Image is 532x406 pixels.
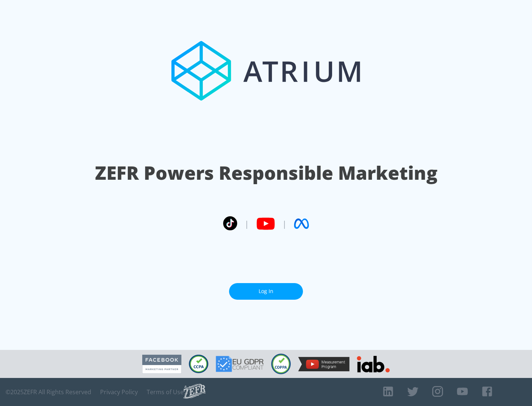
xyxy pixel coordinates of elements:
h1: ZEFR Powers Responsible Marketing [95,160,437,186]
span: | [245,218,249,229]
img: CCPA Compliant [189,355,208,373]
span: | [282,218,287,229]
img: Facebook Marketing Partner [142,355,181,374]
a: Terms of Use [147,388,184,396]
img: YouTube Measurement Program [298,357,349,371]
img: IAB [357,356,390,372]
img: GDPR Compliant [216,356,264,372]
a: Log In [229,283,303,300]
a: Privacy Policy [100,388,138,396]
img: COPPA Compliant [271,354,291,374]
span: © 2025 ZEFR All Rights Reserved [6,388,91,396]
